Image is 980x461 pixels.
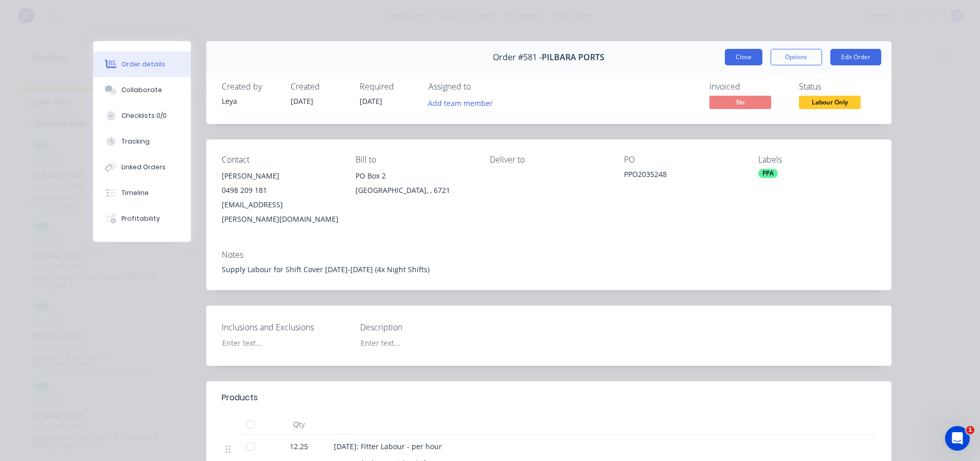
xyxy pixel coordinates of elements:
[222,198,340,226] div: [EMAIL_ADDRESS][PERSON_NAME][DOMAIN_NAME]
[222,82,278,92] div: Created by
[799,96,861,111] button: Labour Only
[758,169,778,178] div: PPA
[93,51,191,77] button: Order details
[429,96,498,110] button: Add team member
[222,264,876,275] div: Supply Labour for Shift Cover [DATE]-[DATE] (4x Night Shifts)
[771,49,822,65] button: Options
[121,214,160,223] div: Profitability
[222,392,258,404] div: Products
[493,52,542,62] span: Order #581 -
[93,103,191,129] button: Checklists 0/0
[291,82,347,92] div: Created
[360,96,382,106] span: [DATE]
[334,441,442,451] span: [DATE]: Fitter Labour - per hour
[222,169,340,183] div: [PERSON_NAME]
[121,60,165,69] div: Order details
[291,96,313,106] span: [DATE]
[355,155,473,165] div: Bill to
[624,155,742,165] div: PO
[268,414,330,435] div: Qty
[121,137,150,146] div: Tracking
[429,82,531,92] div: Assigned to
[93,129,191,154] button: Tracking
[93,154,191,180] button: Linked Orders
[222,321,350,333] label: Inclusions and Exclusions
[709,96,771,109] span: No
[93,77,191,103] button: Collaborate
[758,155,876,165] div: Labels
[360,321,489,333] label: Description
[290,441,308,452] span: 12.25
[222,96,278,107] div: Leya
[121,85,162,95] div: Collaborate
[360,82,416,92] div: Required
[222,183,340,198] div: 0498 209 181
[355,169,473,202] div: PO Box 2[GEOGRAPHIC_DATA], , 6721
[799,96,861,109] span: Labour Only
[222,169,340,226] div: [PERSON_NAME]0498 209 181[EMAIL_ADDRESS][PERSON_NAME][DOMAIN_NAME]
[93,206,191,232] button: Profitability
[624,169,742,183] div: PPO2035248
[945,426,970,451] iframe: Intercom live chat
[355,183,473,198] div: [GEOGRAPHIC_DATA], , 6721
[355,169,473,183] div: PO Box 2
[222,155,340,165] div: Contact
[725,49,762,65] button: Close
[966,426,974,434] span: 1
[121,188,149,198] div: Timeline
[542,52,604,62] span: PILBARA PORTS
[93,180,191,206] button: Timeline
[121,111,167,120] div: Checklists 0/0
[222,250,876,260] div: Notes
[422,96,498,110] button: Add team member
[121,163,166,172] div: Linked Orders
[490,155,608,165] div: Deliver to
[799,82,876,92] div: Status
[830,49,881,65] button: Edit Order
[709,82,787,92] div: Invoiced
